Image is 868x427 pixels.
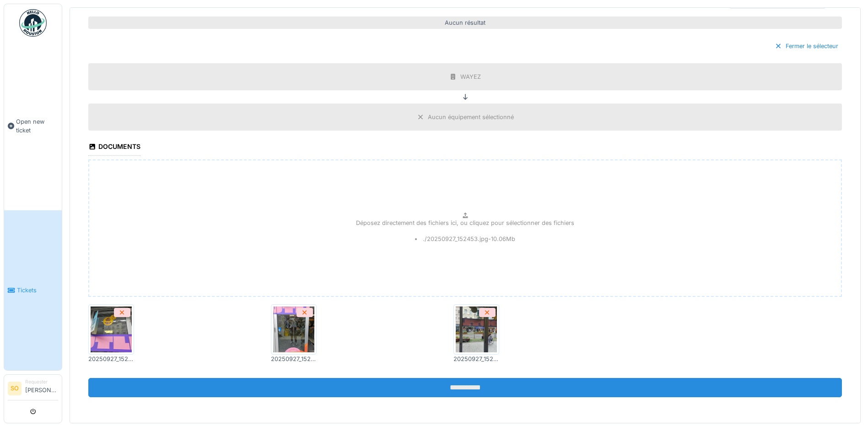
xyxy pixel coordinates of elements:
[4,210,62,370] a: Tickets
[25,378,58,385] div: Requester
[428,113,514,121] div: Aucun équipement sélectionné
[453,355,499,363] div: 20250927_152453.jpg
[273,307,314,352] img: dysl67j2nc3sb0b2l43m0b0kho8x
[460,72,481,81] div: WAYEZ
[88,140,140,155] div: Documents
[8,382,22,395] li: SO
[88,16,842,29] div: Aucun résultat
[356,219,574,227] p: Déposez directement des fichiers ici, ou cliquez pour sélectionner des fichiers
[271,355,317,363] div: 20250927_152505.jpg
[19,9,47,37] img: Badge_color-CXgf-gQk.svg
[4,42,62,210] a: Open new ticket
[771,40,842,52] div: Fermer le sélecteur
[415,235,516,243] li: ./20250927_152453.jpg - 10.06 Mb
[456,307,497,352] img: 9rzf60elqq0ww6tn70s7q0w3lql7
[8,378,58,400] a: SO Requester[PERSON_NAME]
[17,286,58,295] span: Tickets
[91,307,132,352] img: tx3f7ktz2e87f1o5g6l37v7ylfw8
[88,355,134,363] div: 20250927_152502.jpg
[16,117,58,135] span: Open new ticket
[25,378,58,398] li: [PERSON_NAME]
